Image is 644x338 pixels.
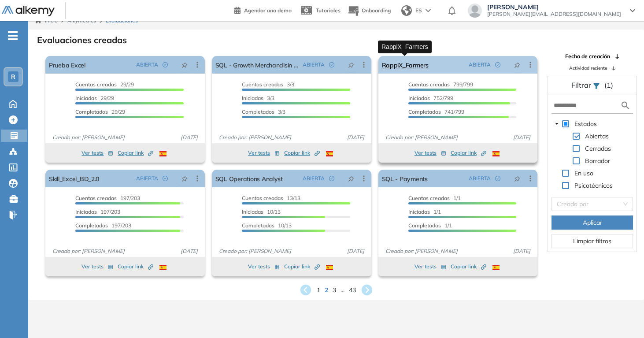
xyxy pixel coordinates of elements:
button: Ver tests [415,261,446,272]
span: [DATE] [344,134,368,141]
i: - [8,35,18,37]
span: check-circle [329,176,334,181]
span: Creado por: [PERSON_NAME] [215,247,295,255]
span: ABIERTA [469,175,491,182]
button: Ver tests [415,148,446,158]
span: 3/3 [242,81,294,88]
span: 741/799 [408,108,464,115]
button: Copiar link [284,261,320,272]
button: pushpin [175,58,194,72]
img: ESP [492,265,500,270]
span: ABIERTA [136,61,158,69]
button: pushpin [507,58,527,72]
span: Psicotécnicos [573,180,614,191]
span: Iniciadas [75,208,97,215]
span: 13/13 [242,195,300,201]
button: Copiar link [118,148,153,158]
span: ABIERTA [303,61,325,69]
span: Copiar link [118,263,153,271]
span: pushpin [514,61,520,68]
span: caret-down [555,122,559,126]
span: Onboarding [362,7,391,14]
span: (1) [604,80,613,90]
span: [DATE] [177,247,201,255]
span: ABIERTA [303,175,325,182]
img: search icon [620,100,631,111]
a: Prueba Excel [49,56,85,74]
span: Abiertas [585,132,609,140]
img: arrow [426,9,431,12]
span: check-circle [163,176,168,181]
button: Onboarding [348,1,391,20]
span: Completados [75,222,108,229]
span: [DATE] [510,134,534,141]
button: pushpin [341,171,361,186]
a: SQL Operations Analyst [215,170,283,187]
button: Ver tests [248,261,280,272]
button: Aplicar [551,215,633,230]
span: Borrador [583,156,612,166]
button: Copiar link [451,261,486,272]
span: Cuentas creadas [408,81,450,88]
a: Skill_Excel_BD_2.0 [49,170,99,187]
button: Copiar link [118,261,153,272]
span: check-circle [495,62,500,67]
span: check-circle [163,62,168,67]
span: Cuentas creadas [408,195,450,201]
span: Agendar una demo [244,7,292,14]
span: Creado por: [PERSON_NAME] [215,134,295,141]
span: Creado por: [PERSON_NAME] [49,247,128,255]
span: Copiar link [451,149,486,157]
span: [DATE] [177,134,201,141]
span: [PERSON_NAME] [487,4,621,11]
span: Completados [408,108,441,115]
span: 1 [317,286,320,295]
span: pushpin [348,175,354,182]
span: 197/203 [75,222,131,229]
span: Filtrar [571,81,593,89]
span: Completados [408,222,441,229]
span: Iniciadas [408,95,430,101]
span: Abiertas [583,131,611,141]
span: Cuentas creadas [242,81,283,88]
span: pushpin [348,61,354,68]
button: pushpin [341,58,361,72]
span: Iniciadas [242,95,263,101]
span: Psicotécnicos [574,182,613,189]
button: pushpin [175,171,194,186]
span: 1/1 [408,195,461,201]
span: Actividad reciente [569,65,607,71]
span: Copiar link [284,263,320,271]
span: 3 [333,286,336,295]
span: 29/29 [75,108,125,115]
button: Copiar link [451,148,486,158]
img: ESP [159,151,167,156]
span: 10/13 [242,208,281,215]
span: [DATE] [344,247,368,255]
span: [DATE] [510,247,534,255]
span: Aplicar [583,218,602,227]
span: Iniciadas [242,208,263,215]
img: Logo [2,6,55,17]
span: 1/1 [408,222,452,229]
button: Ver tests [81,261,113,272]
img: ESP [326,265,333,270]
span: 29/29 [75,81,134,88]
span: Tutoriales [316,7,341,14]
img: ESP [326,151,333,156]
span: 197/203 [75,195,140,201]
span: Fecha de creación [565,52,610,60]
span: Cuentas creadas [242,195,283,201]
span: Completados [242,108,274,115]
span: 799/799 [408,81,473,88]
button: Copiar link [284,148,320,158]
a: SQL - Payments [382,170,428,187]
span: En uso [574,169,593,177]
span: ABIERTA [469,61,491,69]
span: En uso [573,168,595,178]
span: Creado por: [PERSON_NAME] [382,134,461,141]
span: Creado por: [PERSON_NAME] [382,247,461,255]
span: 3/3 [242,108,285,115]
span: [PERSON_NAME][EMAIL_ADDRESS][DOMAIN_NAME] [487,11,621,18]
span: Borrador [585,157,610,165]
